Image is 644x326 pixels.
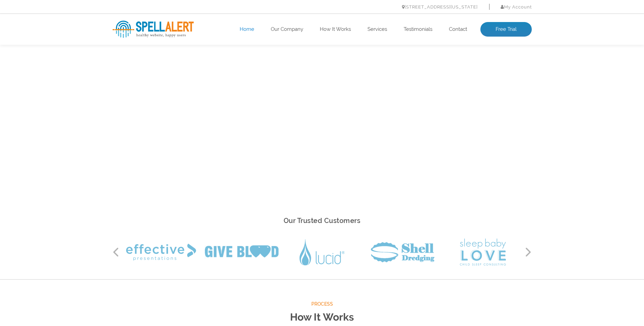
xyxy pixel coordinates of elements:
[525,247,532,257] button: Next
[126,244,196,261] img: Effective
[113,215,532,227] h2: Our Trusted Customers
[371,242,434,262] img: Shell Dredging
[205,245,279,259] img: Give Blood
[113,247,119,257] button: Previous
[460,239,506,266] img: Sleep Baby Love
[113,300,532,308] span: Process
[300,239,344,265] img: Lucid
